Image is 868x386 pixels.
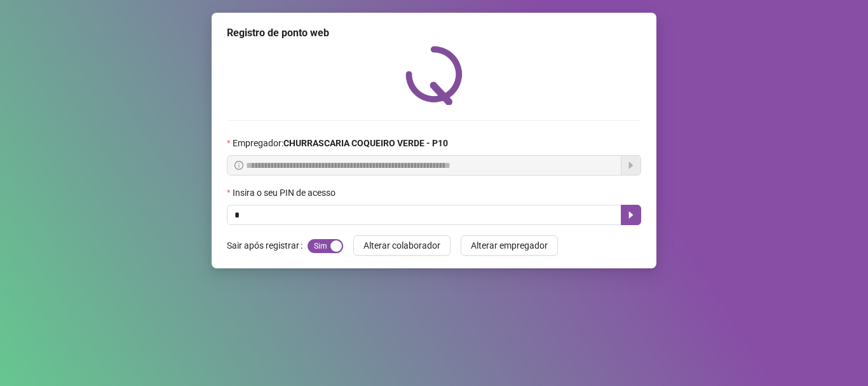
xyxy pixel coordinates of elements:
[227,186,344,200] label: Insira o seu PIN de acesso
[471,238,548,252] span: Alterar empregador
[405,46,463,105] img: QRPoint
[363,238,440,252] span: Alterar colaborador
[233,136,448,150] span: Empregador :
[283,138,448,148] strong: CHURRASCARIA COQUEIRO VERDE - P10
[626,210,636,220] span: caret-right
[353,235,451,256] button: Alterar colaborador
[227,25,641,41] div: Registro de ponto web
[825,343,855,373] iframe: Intercom live chat
[234,161,243,170] span: info-circle
[227,235,308,256] label: Sair após registrar
[461,235,558,256] button: Alterar empregador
